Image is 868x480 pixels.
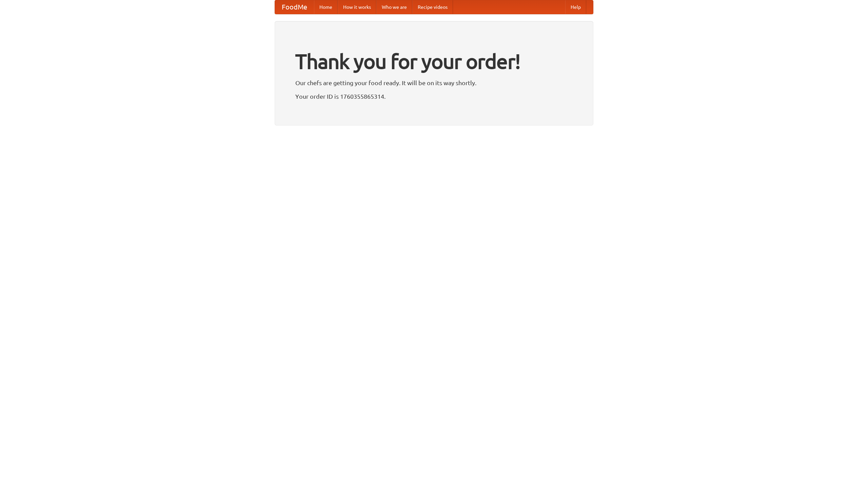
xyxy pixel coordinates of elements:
p: Your order ID is 1760355865314. [295,91,573,101]
a: Who we are [376,0,412,14]
p: Our chefs are getting your food ready. It will be on its way shortly. [295,78,573,88]
a: How it works [338,0,376,14]
a: Home [314,0,338,14]
a: Help [565,0,586,14]
a: FoodMe [275,0,314,14]
a: Recipe videos [412,0,453,14]
h1: Thank you for your order! [295,45,573,78]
